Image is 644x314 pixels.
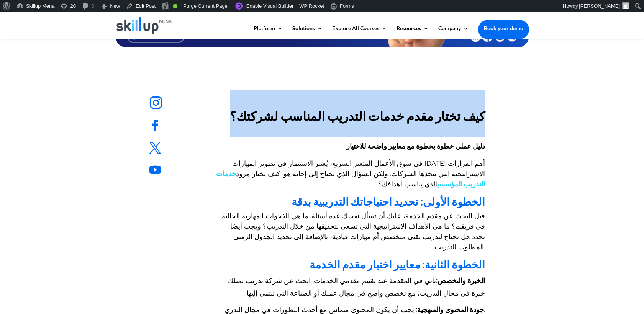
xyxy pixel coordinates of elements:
a: خدمات التدريب المؤسسي [216,170,485,188]
b: جودة المحتوى والمنهجية [417,306,484,314]
iframe: Chat Widget [516,231,644,314]
a: Explore All Courses [332,26,387,39]
span: كيف تختار مقدم خدمات التدريب المناسب لشركتك؟ [230,108,485,123]
b: الخبرة والتخصص: [436,276,485,285]
a: Follow on X [144,136,167,159]
a: Follow on Facebook [144,114,167,137]
h2: الخطوة الثانية: معايير اختيار مقدم الخدمة [216,259,485,273]
a: Follow on Youtube [144,159,167,182]
a: Platform [254,26,283,39]
span: [PERSON_NAME] [579,3,620,9]
div: Good [173,4,177,8]
a: Follow on Instagram [144,90,168,115]
a: Company [438,26,469,39]
a: Book your demo [478,20,529,37]
strong: دليل عملي خطوة بخطوة مع معايير واضحة للاختيار [346,142,485,150]
span: في سوق الأعمال المتغير السريع، يُعتبر الاستثمار في تطوير المهارات [DATE] أهم القرارات الاستراتيجي... [216,159,485,188]
a: Resources [397,26,429,39]
span: قبل البحث عن مقدم الخدمة، عليك أن تسأل نفسك عدة أسئلة: ما هي الفجوات المهارية الحالية في فريقك؟ م... [222,212,485,251]
span: تأتي في المقدمة عند تقييم مقدمي الخدمات. ابحث عن شركة تدريب تمتلك خبرة في مجال التدريب، مع تخصص و... [228,276,485,297]
a: Solutions [292,26,323,39]
span: : يجب أن يكون المحتوى متماشٍ مع أحدث التطورات في مجال التدري. [224,306,485,314]
h2: الخطوة الأولى: تحديد احتياجاتك التدريبية بدقة [216,196,485,211]
img: Skillup Mena [116,17,172,34]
